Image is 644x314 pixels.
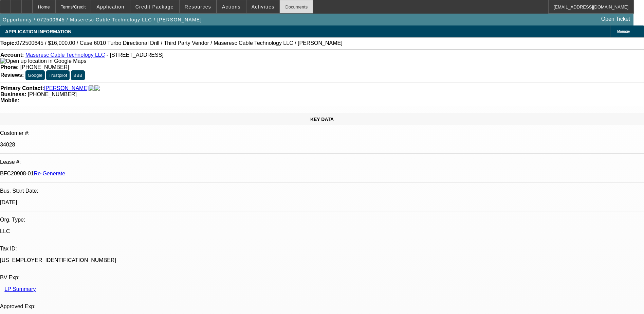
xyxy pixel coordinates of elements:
[0,85,44,91] strong: Primary Contact:
[89,85,94,91] img: facebook-icon.png
[4,286,36,292] a: LP Summary
[599,13,633,25] a: Open Ticket
[217,0,246,13] button: Actions
[0,91,26,97] strong: Business:
[0,98,19,103] strong: Mobile:
[44,85,89,91] a: [PERSON_NAME]
[94,85,100,91] img: linkedin-icon.png
[0,58,86,64] a: View Google Maps
[25,70,45,80] button: Google
[16,40,343,46] span: 072500645 / $16,000.00 / Case 6010 Turbo Directional Drill / Third Party Vendor / Maseresc Cable ...
[246,0,280,13] button: Activities
[46,70,69,80] button: Trustpilot
[71,70,85,80] button: BBB
[0,58,86,64] img: Open up location in Google Maps
[25,52,105,58] a: Maseresc Cable Technology LLC
[252,4,275,10] span: Activities
[310,117,334,122] span: KEY DATA
[20,64,69,70] span: [PHONE_NUMBER]
[617,30,630,33] span: Manage
[135,4,174,10] span: Credit Package
[3,17,202,22] span: Opportunity / 072500645 / Maseresc Cable Technology LLC / [PERSON_NAME]
[107,52,164,58] span: - [STREET_ADDRESS]
[34,171,66,176] a: Re-Generate
[96,4,124,10] span: Application
[0,64,19,70] strong: Phone:
[180,0,216,13] button: Resources
[0,72,24,78] strong: Reviews:
[130,0,179,13] button: Credit Package
[0,40,16,46] strong: Topic:
[91,0,129,13] button: Application
[28,91,77,97] span: [PHONE_NUMBER]
[222,4,241,10] span: Actions
[0,52,24,58] strong: Account:
[185,4,211,10] span: Resources
[5,29,71,34] span: APPLICATION INFORMATION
